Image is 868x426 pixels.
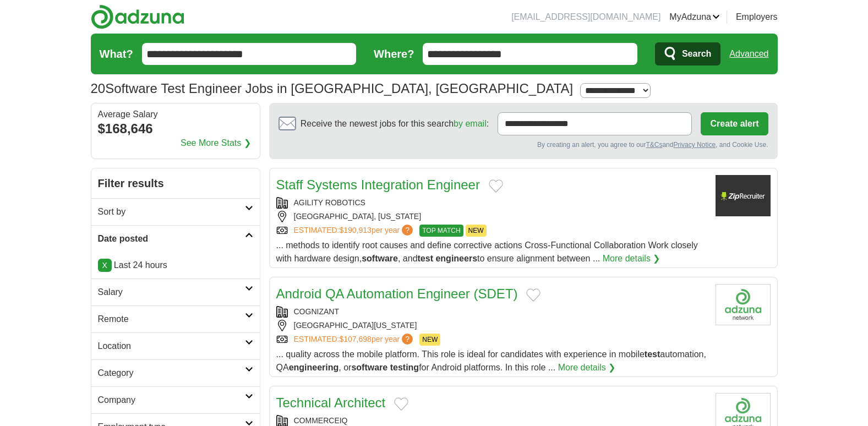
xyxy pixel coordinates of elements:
strong: testing [390,363,419,372]
div: [GEOGRAPHIC_DATA], [US_STATE] [276,211,707,222]
a: Technical Architect [276,395,386,410]
a: Category [91,359,260,386]
h2: Remote [98,313,245,326]
a: Staff Systems Integration Engineer [276,177,480,192]
span: TOP MATCH [419,225,463,237]
span: 20 [91,79,106,99]
span: $107,698 [339,335,371,343]
img: Adzuna logo [91,4,184,29]
strong: test [418,254,433,263]
p: Last 24 hours [98,259,253,272]
a: MyAdzuna [669,10,720,24]
a: Sort by [91,198,260,225]
h2: Location [98,340,245,353]
a: X [98,259,112,272]
span: NEW [419,334,440,346]
button: Add to favorite jobs [489,179,503,193]
span: ... methods to identify root causes and define corrective actions Cross-Functional Collaboration ... [276,241,698,263]
span: Search [682,43,711,65]
div: [GEOGRAPHIC_DATA][US_STATE] [276,320,707,331]
div: By creating an alert, you agree to our and , and Cookie Use. [279,140,768,150]
label: Where? [374,46,414,62]
h2: Company [98,394,245,407]
button: Create alert [701,112,768,135]
a: Privacy Notice [673,141,716,149]
h2: Sort by [98,205,245,219]
img: Cognizant logo [716,284,771,325]
span: ... quality across the mobile platform. This role is ideal for candidates with experience in mobi... [276,349,706,372]
li: [EMAIL_ADDRESS][DOMAIN_NAME] [511,10,660,24]
strong: software [351,363,387,372]
a: T&Cs [646,141,662,149]
a: by email [454,119,487,128]
a: More details ❯ [558,361,616,374]
a: Remote [91,305,260,332]
span: Receive the newest jobs for this search : [301,117,489,130]
span: NEW [466,225,487,237]
a: See More Stats ❯ [181,136,251,150]
a: COGNIZANT [294,307,339,316]
a: Advanced [729,43,768,65]
span: ? [402,334,413,345]
strong: software [362,254,398,263]
a: Android QA Automation Engineer (SDET) [276,286,518,301]
h2: Date posted [98,232,245,245]
span: ? [402,225,413,236]
h1: Software Test Engineer Jobs in [GEOGRAPHIC_DATA], [GEOGRAPHIC_DATA] [91,81,574,96]
span: $190,913 [339,226,371,234]
div: Average Salary [98,110,253,119]
strong: test [645,349,660,359]
img: Company logo [716,175,771,216]
label: What? [100,46,133,62]
h2: Category [98,367,245,380]
button: Search [655,42,720,65]
a: ESTIMATED:$107,698per year? [294,334,416,346]
strong: engineering [289,363,339,372]
div: AGILITY ROBOTICS [276,197,707,209]
a: Date posted [91,225,260,252]
a: More details ❯ [603,252,660,265]
button: Add to favorite jobs [526,288,541,302]
strong: engineers [435,254,477,263]
a: Location [91,332,260,359]
a: Salary [91,278,260,305]
h2: Salary [98,286,245,299]
div: $168,646 [98,119,253,139]
button: Add to favorite jobs [394,397,408,411]
a: Employers [736,10,778,24]
h2: Filter results [91,168,260,198]
a: Company [91,386,260,413]
a: ESTIMATED:$190,913per year? [294,225,416,237]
